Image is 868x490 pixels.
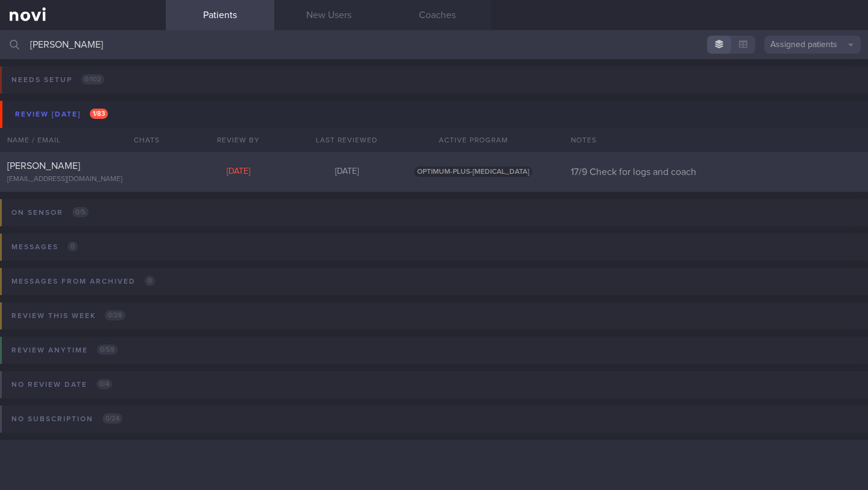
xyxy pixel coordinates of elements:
[8,308,128,324] div: Review this week
[8,342,121,358] div: Review anytime
[564,166,868,178] div: 17/9 Check for logs and coach
[292,128,401,152] div: Last Reviewed
[564,128,868,152] div: Notes
[8,411,125,427] div: No subscription
[72,207,89,217] span: 0 / 5
[81,74,104,84] span: 0 / 102
[8,72,107,88] div: Needs setup
[292,167,401,177] div: [DATE]
[7,175,159,184] div: [EMAIL_ADDRESS][DOMAIN_NAME]
[145,276,155,286] span: 0
[90,109,108,119] span: 1 / 83
[118,128,166,152] div: Chats
[184,128,292,152] div: Review By
[8,239,81,255] div: Messages
[102,413,122,424] span: 0 / 24
[12,106,111,122] div: Review [DATE]
[68,241,78,252] span: 0
[8,377,115,393] div: No review date
[105,310,125,320] span: 0 / 28
[8,273,158,290] div: Messages from Archived
[7,161,80,171] span: [PERSON_NAME]
[97,345,118,355] span: 0 / 59
[8,205,92,221] div: On sensor
[184,167,292,177] div: [DATE]
[764,36,861,54] button: Assigned patients
[96,379,112,389] span: 0 / 4
[414,167,532,177] span: OPTIMUM-PLUS-[MEDICAL_DATA]
[401,128,546,152] div: Active Program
